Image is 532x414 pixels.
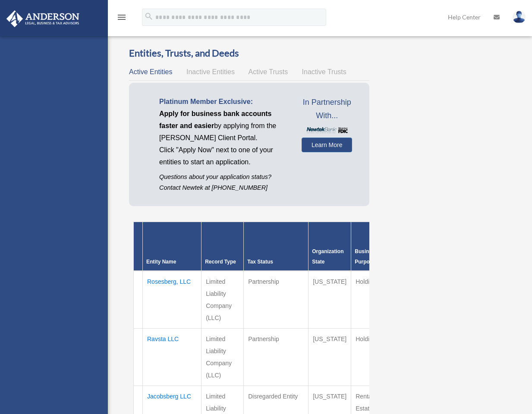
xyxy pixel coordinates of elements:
[244,222,308,271] th: Tax Status
[351,271,396,329] td: Holding
[513,11,526,23] img: User Pic
[144,12,154,21] i: search
[308,329,351,386] td: [US_STATE]
[159,144,289,168] p: Click "Apply Now" next to one of your entities to start an application.
[201,222,244,271] th: Record Type
[302,68,346,75] span: Inactive Trusts
[116,12,127,22] i: menu
[143,329,201,386] td: Ravsta LLC
[143,222,201,271] th: Entity Name
[302,138,352,152] a: Learn More
[244,329,308,386] td: Partnership
[159,108,289,144] p: by applying from the [PERSON_NAME] Client Portal.
[143,271,201,329] td: Rosesberg, LLC
[186,68,235,75] span: Inactive Entities
[351,222,396,271] th: Business Purpose
[308,271,351,329] td: [US_STATE]
[306,127,348,133] img: NewtekBankLogoSM.png
[159,96,289,108] p: Platinum Member Exclusive:
[129,47,369,60] h3: Entities, Trusts, and Deeds
[302,96,352,123] span: In Partnership With...
[129,68,172,75] span: Active Entities
[351,329,396,386] td: Holding
[116,15,127,22] a: menu
[159,172,289,193] p: Questions about your application status? Contact Newtek at [PHONE_NUMBER]
[201,329,244,386] td: Limited Liability Company (LLC)
[201,271,244,329] td: Limited Liability Company (LLC)
[249,68,288,75] span: Active Trusts
[4,10,82,27] img: Anderson Advisors Platinum Portal
[159,110,272,129] span: Apply for business bank accounts faster and easier
[244,271,308,329] td: Partnership
[308,222,351,271] th: Organization State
